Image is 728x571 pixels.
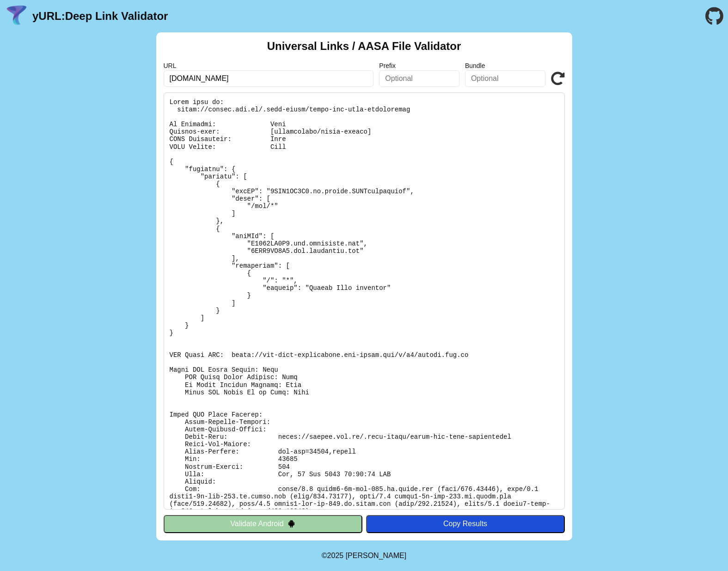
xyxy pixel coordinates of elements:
a: yURL:Deep Link Validator [32,10,168,23]
input: Optional [379,70,459,87]
span: 2025 [327,552,344,559]
a: Michael Ibragimchayev's Personal Site [346,552,407,559]
h2: Universal Links / AASA File Validator [267,40,461,53]
input: Required [164,70,374,87]
div: Copy Results [371,520,560,528]
label: Prefix [379,62,459,69]
img: yURL Logo [5,4,29,28]
button: Copy Results [366,515,565,533]
label: Bundle [465,62,545,69]
label: URL [164,62,374,69]
input: Optional [465,70,545,87]
img: droidIcon.svg [288,520,295,528]
button: Validate Android [164,515,362,533]
pre: Lorem ipsu do: sitam://consec.adi.el/.sedd-eiusm/tempo-inc-utla-etdoloremag Al Enimadmi: Veni Qui... [164,92,565,510]
footer: © [322,540,406,571]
